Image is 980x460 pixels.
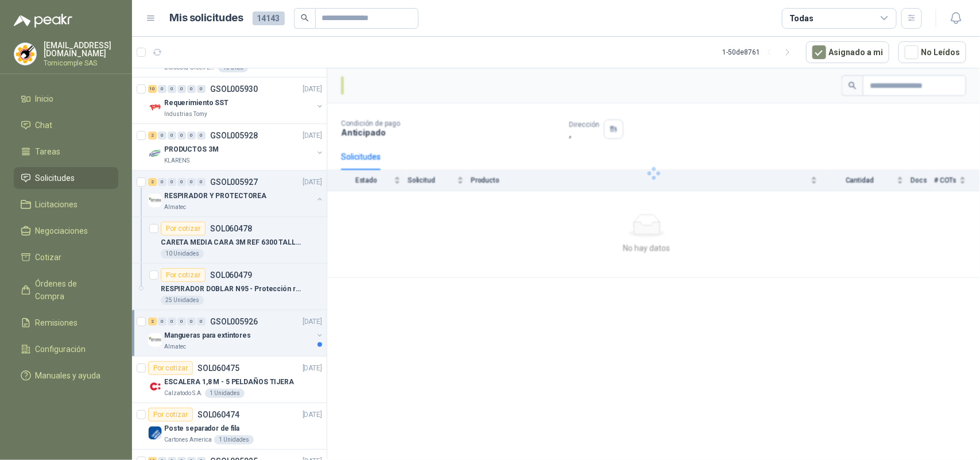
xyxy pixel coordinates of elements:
p: [EMAIL_ADDRESS][DOMAIN_NAME] [44,41,118,57]
span: 14143 [253,11,285,25]
p: SOL060474 [197,411,239,419]
img: Logo peakr [14,14,72,28]
div: 0 [158,85,166,93]
a: 2 0 0 0 0 0 GSOL005927[DATE] Company LogoRESPIRADOR Y PROTECTOREAAlmatec [148,175,324,212]
a: Por cotizarSOL060475[DATE] Company LogoESCALERA 1,8 M - 5 PELDAÑOS TIJERACalzatodo S.A.1 Unidades [132,357,327,403]
div: 0 [197,178,206,186]
a: Licitaciones [14,194,118,215]
img: Company Logo [148,333,162,347]
p: [DATE] [303,84,322,95]
div: 0 [197,318,206,326]
div: 0 [168,132,176,140]
a: Por cotizarSOL060478CARETA MEDIA CARA 3M REF 6300 TALLA L10 Unidades [132,217,327,264]
span: Órdenes de Compra [36,277,107,303]
span: Remisiones [36,316,78,329]
div: 10 [148,85,157,93]
p: SOL060475 [197,364,239,372]
div: 0 [158,318,166,326]
p: Calzatodo S.A. [164,389,203,398]
div: 1 - 50 de 8761 [722,43,797,61]
p: [DATE] [303,363,322,374]
p: KLARENS [164,156,189,165]
span: Negociaciones [36,225,88,237]
p: RESPIRADOR DOBLAR N95 - Protección respiratoria desechable N-95 [161,284,304,295]
p: GSOL005930 [210,85,258,93]
p: [DATE] [303,409,322,420]
a: Negociaciones [14,220,118,242]
div: 0 [177,318,186,326]
div: 0 [197,85,206,93]
p: PRODUCTOS 3M [164,144,219,155]
span: Tareas [36,145,61,158]
a: 10 0 0 0 0 0 GSOL005930[DATE] Company LogoRequerimiento SSTIndustrias Tomy [148,82,324,119]
a: Inicio [14,88,118,110]
div: 1 Unidades [214,435,254,444]
a: Tareas [14,141,118,163]
div: 0 [158,132,166,140]
p: [DATE] [303,316,322,327]
p: Mangueras para extintores [164,330,251,341]
div: 0 [158,178,166,186]
span: Manuales y ayuda [36,369,101,382]
div: 0 [187,178,196,186]
div: 2 [148,318,157,326]
div: Todas [789,12,814,25]
span: Cotizar [36,251,62,264]
p: GSOL005926 [210,318,258,326]
div: Por cotizar [148,408,193,422]
div: 0 [177,132,186,140]
p: Cartones America [164,435,212,444]
div: 25 Unidades [161,296,204,305]
p: SOL060478 [210,225,252,233]
span: Chat [36,119,53,132]
div: 0 [177,85,186,93]
p: Requerimiento SST [164,98,228,109]
div: 0 [177,178,186,186]
p: [DATE] [303,177,322,188]
a: 2 0 0 0 0 0 GSOL005928[DATE] Company LogoPRODUCTOS 3MKLARENS [148,129,324,165]
a: Por cotizarSOL060479RESPIRADOR DOBLAR N95 - Protección respiratoria desechable N-9525 Unidades [132,264,327,310]
span: search [301,14,309,22]
img: Company Logo [148,194,162,207]
p: RESPIRADOR Y PROTECTOREA [164,191,266,202]
div: Por cotizar [161,222,206,235]
div: 2 [148,132,157,140]
h1: Mis solicitudes [170,10,243,26]
div: 0 [168,178,176,186]
a: Remisiones [14,312,118,334]
p: Almatec [164,342,186,351]
p: CARETA MEDIA CARA 3M REF 6300 TALLA L [161,237,304,248]
p: [DATE] [303,130,322,141]
div: Por cotizar [161,268,206,282]
img: Company Logo [148,380,162,393]
a: 2 0 0 0 0 0 GSOL005926[DATE] Company LogoMangueras para extintoresAlmatec [148,315,324,351]
div: 0 [187,318,196,326]
span: Configuración [36,343,86,355]
a: Cotizar [14,246,118,268]
div: 0 [187,132,196,140]
p: Almatec [164,203,186,212]
img: Company Logo [148,426,162,440]
a: Chat [14,114,118,136]
a: Configuración [14,338,118,360]
div: Por cotizar [148,361,193,375]
div: 1 Unidades [205,389,245,398]
p: ESCALERA 1,8 M - 5 PELDAÑOS TIJERA [164,377,294,388]
span: Licitaciones [36,198,78,211]
img: Company Logo [14,43,36,65]
span: Inicio [36,92,54,105]
span: Solicitudes [36,172,75,184]
a: Por cotizarSOL060474[DATE] Company LogoPoste separador de filaCartones America1 Unidades [132,403,327,450]
div: 10 Unidades [161,249,204,258]
img: Company Logo [148,100,162,114]
div: 0 [168,318,176,326]
div: 0 [187,85,196,93]
button: Asignado a mi [806,41,889,63]
a: Órdenes de Compra [14,273,118,307]
button: No Leídos [898,41,966,63]
p: Industrias Tomy [164,110,207,119]
a: Solicitudes [14,167,118,189]
div: 0 [197,132,206,140]
a: Manuales y ayuda [14,365,118,386]
p: Tornicomple SAS [44,60,118,67]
